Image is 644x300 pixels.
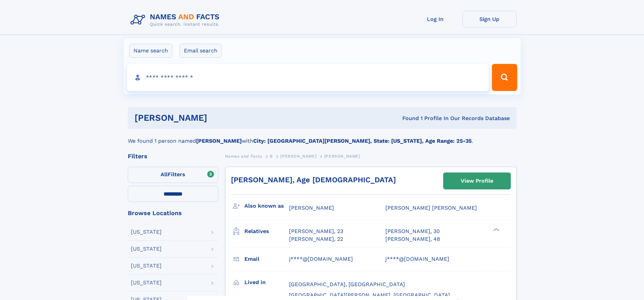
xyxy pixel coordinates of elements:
[492,228,500,232] div: ❯
[135,114,305,122] h1: [PERSON_NAME]
[225,152,262,160] a: Names and Facts
[128,153,218,159] div: Filters
[131,229,162,235] div: [US_STATE]
[131,263,162,269] div: [US_STATE]
[289,281,405,287] span: [GEOGRAPHIC_DATA], [GEOGRAPHIC_DATA]
[462,11,517,27] a: Sign Up
[289,228,343,235] a: [PERSON_NAME], 23
[270,152,273,160] a: B
[131,246,162,252] div: [US_STATE]
[128,129,517,145] div: We found 1 person named with .
[244,277,289,288] h3: Lived in
[289,205,334,211] span: [PERSON_NAME]
[305,115,510,122] div: Found 1 Profile In Our Records Database
[128,210,218,216] div: Browse Locations
[161,171,168,178] span: All
[196,138,242,144] b: [PERSON_NAME]
[244,253,289,265] h3: Email
[461,173,493,189] div: View Profile
[127,64,489,91] input: search input
[253,138,472,144] b: City: [GEOGRAPHIC_DATA][PERSON_NAME], State: [US_STATE], Age Range: 25-35
[131,280,162,285] div: [US_STATE]
[492,64,517,91] button: Search Button
[129,44,172,58] label: Name search
[289,292,450,298] span: [GEOGRAPHIC_DATA][PERSON_NAME], [GEOGRAPHIC_DATA]
[385,235,440,243] a: [PERSON_NAME], 48
[280,154,316,159] span: [PERSON_NAME]
[444,173,510,189] a: View Profile
[180,44,222,58] label: Email search
[244,226,289,237] h3: Relatives
[270,154,273,159] span: B
[244,200,289,212] h3: Also known as
[408,11,462,27] a: Log In
[128,167,218,183] label: Filters
[128,11,225,29] img: Logo Names and Facts
[385,228,440,235] a: [PERSON_NAME], 30
[385,205,477,211] span: [PERSON_NAME] [PERSON_NAME]
[280,152,316,160] a: [PERSON_NAME]
[289,235,343,243] a: [PERSON_NAME], 22
[231,176,396,184] a: [PERSON_NAME], Age [DEMOGRAPHIC_DATA]
[324,154,360,159] span: [PERSON_NAME]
